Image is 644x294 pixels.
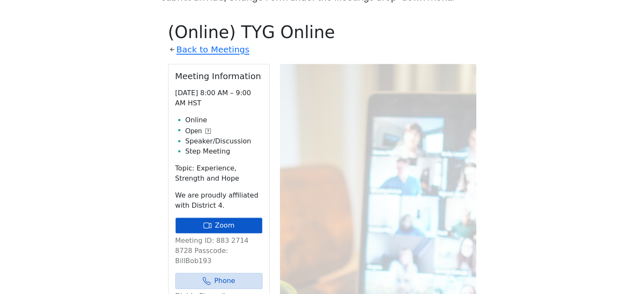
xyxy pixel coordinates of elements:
p: Topic: Experience, Strength and Hope [175,163,263,184]
button: Open [185,126,211,136]
h1: (Online) TYG Online [168,22,476,42]
p: [DATE] 8:00 AM – 9:00 AM HST [175,88,263,108]
li: Speaker/Discussion [185,136,263,146]
p: We are proudly affiliated with District 4. [175,190,263,211]
span: Open [185,126,202,136]
p: Meeting ID: 883 2714 8728 Passcode: BillBob193 [175,236,263,266]
h2: Meeting Information [175,71,263,81]
a: Zoom [175,217,263,234]
li: Step Meeting [185,146,263,157]
li: Online [185,115,263,125]
a: Phone [175,273,263,289]
a: Back to Meetings [177,42,249,57]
